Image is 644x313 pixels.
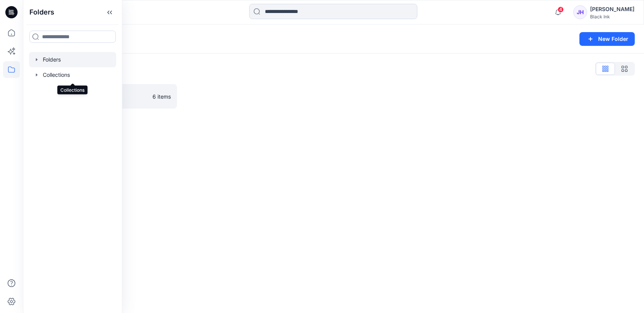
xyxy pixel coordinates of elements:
p: 6 items [152,92,171,101]
div: [PERSON_NAME] [590,5,634,14]
span: 4 [558,6,564,13]
div: Black Ink [590,14,634,19]
button: New Folder [579,32,635,46]
div: JH [573,5,587,19]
